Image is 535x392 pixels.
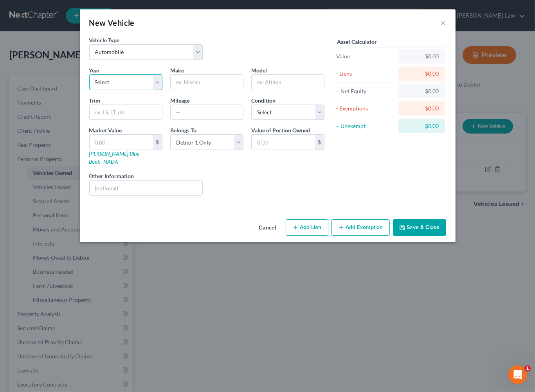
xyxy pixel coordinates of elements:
label: Trim [89,96,101,105]
label: Asset Calculator [337,38,377,46]
div: $0.00 [405,52,439,60]
button: × [441,18,446,27]
span: 1 [524,365,531,372]
div: - Exemptions [336,105,395,112]
input: (optional) [90,181,203,195]
input: ex. LS, LT, etc [90,105,162,120]
input: ex. Nissan [171,75,243,90]
input: ex. Altima [252,75,324,90]
div: $0.00 [405,122,439,130]
input: 0.00 [90,135,153,150]
div: $ [315,135,324,150]
label: Market Value [89,126,122,134]
div: - Liens [336,70,395,78]
div: $0.00 [405,70,439,78]
input: 0.00 [252,135,315,150]
iframe: Intercom live chat [508,365,527,384]
label: Model [251,66,267,74]
button: Add Lien [286,219,328,236]
div: = Unexempt [336,122,395,130]
button: Save & Close [393,219,446,236]
div: Value [336,52,395,60]
a: NADA [104,158,119,165]
div: $0.00 [405,87,439,95]
input: -- [171,105,243,120]
div: $ [153,135,162,150]
div: New Vehicle [89,17,135,28]
a: [PERSON_NAME] Blue Book [89,150,139,165]
label: Vehicle Type [89,36,120,44]
label: Mileage [170,96,189,105]
label: Other Information [89,172,134,180]
label: Condition [251,96,276,105]
label: Year [89,66,100,74]
div: = Net Equity [336,87,395,95]
label: Value of Portion Owned [251,126,310,134]
span: Belongs To [170,127,196,134]
button: Cancel [253,220,283,236]
div: $0.00 [405,105,439,112]
span: Make [170,67,184,74]
button: Add Exemption [331,219,390,236]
